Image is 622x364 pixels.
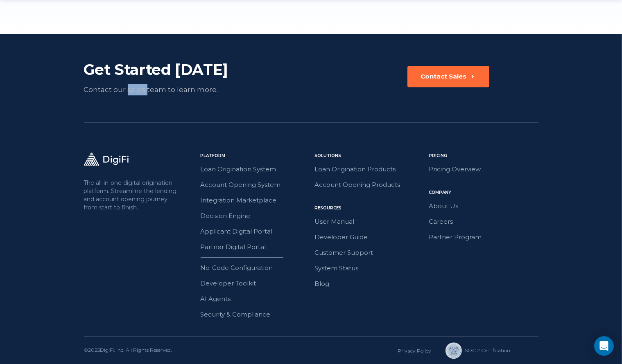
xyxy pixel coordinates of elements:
[84,60,266,79] div: Get Started [DATE]
[429,201,538,211] a: About Us
[201,309,310,320] a: Security & Compliance
[429,153,538,159] div: Pricing
[84,84,266,95] div: Contact our sales team to learn more.
[429,164,538,175] a: Pricing Overview
[201,153,310,159] div: Platform
[201,263,310,273] a: No-Code Configuration
[407,66,489,87] button: Contact Sales
[201,211,310,221] a: Decision Engine
[315,205,424,211] div: Resources
[465,347,511,354] div: SOC 2 Сertification
[429,189,538,196] div: Company
[421,72,467,81] div: Contact Sales
[429,232,538,243] a: Partner Program
[201,195,310,206] a: Integration Marketplace
[84,346,172,355] div: © 2025 DigiFi, Inc. All Rights Reserved.
[315,247,424,258] a: Customer Support
[429,216,538,227] a: Careers
[315,279,424,289] a: Blog
[446,342,500,359] a: SOC 2 Сertification
[201,278,310,289] a: Developer Toolkit
[315,263,424,274] a: System Status
[315,216,424,227] a: User Manual
[201,242,310,252] a: Partner Digital Portal
[201,226,310,237] a: Applicant Digital Portal
[201,294,310,304] a: AI Agents
[315,232,424,243] a: Developer Guide
[84,179,179,211] p: The all-in-one digital origination platform. Streamline the lending and account opening journey f...
[315,153,424,159] div: Solutions
[398,348,432,354] a: Privacy Policy
[315,180,424,190] a: Account Opening Products
[315,164,424,175] a: Loan Origination Products
[594,336,614,356] div: Open Intercom Messenger
[407,66,489,95] a: Contact Sales
[201,164,310,175] a: Loan Origination System
[201,180,310,190] a: Account Opening System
